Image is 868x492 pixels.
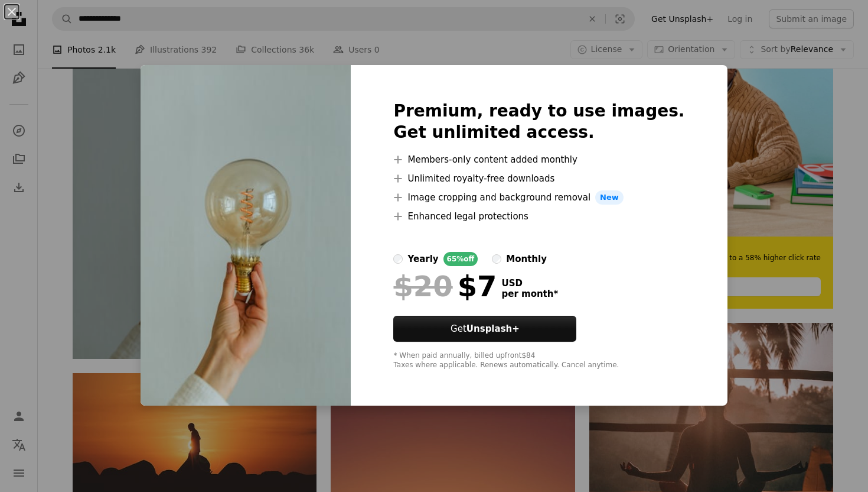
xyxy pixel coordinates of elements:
img: premium_photo-1676750395664-3ac0783ae2c2 [141,65,351,406]
div: yearly [407,252,438,266]
li: Image cropping and background removal [393,190,684,205]
strong: Unsplash+ [466,323,520,334]
div: * When paid annually, billed upfront $84 Taxes where applicable. Renews automatically. Cancel any... [393,351,684,370]
input: yearly65%off [393,254,403,264]
li: Enhanced legal protections [393,209,684,224]
h2: Premium, ready to use images. Get unlimited access. [393,101,684,143]
li: Unlimited royalty-free downloads [393,171,684,186]
div: monthly [506,252,547,266]
div: $7 [393,271,497,302]
span: New [595,190,624,205]
button: GetUnsplash+ [393,316,576,342]
span: USD [501,278,558,289]
span: per month * [501,289,558,299]
li: Members-only content added monthly [393,153,684,167]
span: $20 [393,271,452,302]
div: 65% off [443,252,478,266]
input: monthly [492,254,501,264]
